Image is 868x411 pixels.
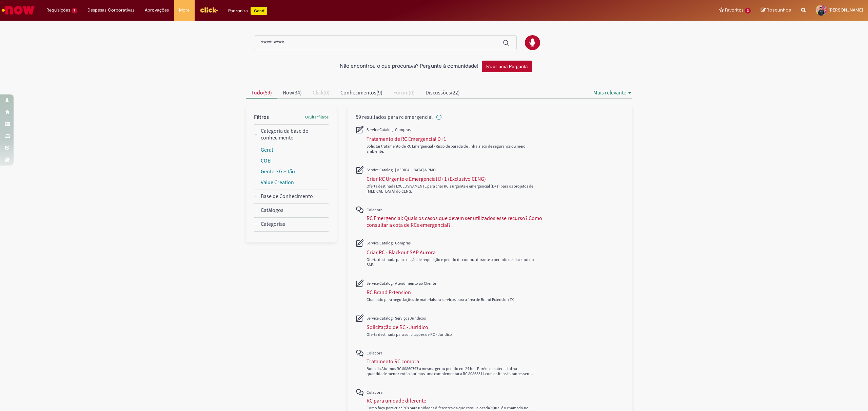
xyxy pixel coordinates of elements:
span: 7 [72,8,77,14]
span: Despesas Corporativas [87,7,135,14]
span: Favoritos [725,7,744,14]
p: +GenAi [251,7,267,15]
span: 2 [745,8,751,14]
span: Rascunhos [767,7,791,13]
img: click_logo_yellow_360x200.png [200,5,218,15]
span: More [179,7,190,14]
span: [PERSON_NAME] [829,7,863,13]
img: ServiceNow [1,3,36,17]
button: Fazer uma Pergunta [482,61,532,72]
h2: Não encontrou o que procurava? Pergunte à comunidade! [340,63,478,69]
a: Rascunhos [761,7,791,14]
div: Padroniza [228,7,267,15]
span: Requisições [46,7,70,14]
span: Aprovações [145,7,169,14]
